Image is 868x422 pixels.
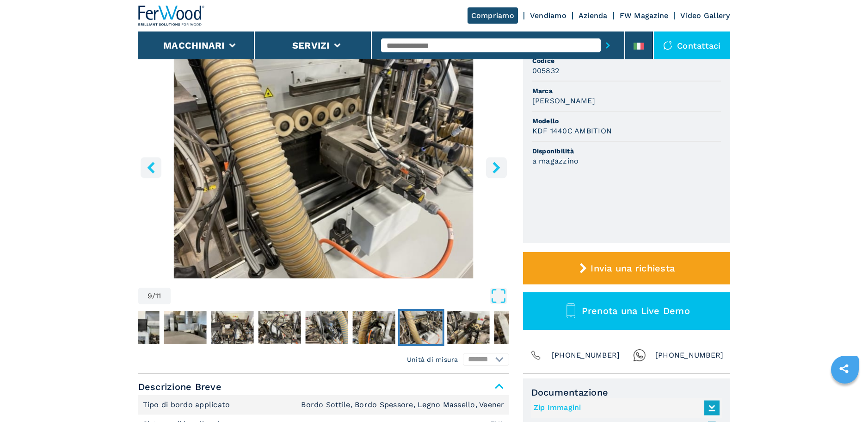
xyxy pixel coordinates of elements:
[148,292,152,300] span: 9
[163,40,225,51] button: Macchinari
[579,11,608,20] a: Azienda
[117,311,159,344] img: 310c617f32969ad02944cce1cb06dfce
[138,6,205,26] img: Ferwood
[445,309,491,346] button: Go to Slide 10
[532,95,595,106] h3: [PERSON_NAME]
[211,311,253,344] img: 94714141ea095ad1175e94054bda6b6c
[492,309,538,346] button: Go to Slide 11
[258,311,301,344] img: 86335cf404827a2254223d863a59676d
[20,309,391,346] nav: Thumbnail Navigation
[532,116,721,126] span: Modello
[680,11,730,20] a: Video Gallery
[529,349,542,362] img: Phone
[292,40,330,51] button: Servizi
[534,400,715,416] a: Zip Immagini
[141,157,161,178] button: left-button
[303,309,350,346] button: Go to Slide 7
[115,309,161,346] button: Go to Slide 3
[494,311,536,344] img: b5a414af4b44d39025bed9e32a13949b
[829,380,861,415] iframe: Chat
[532,146,721,156] span: Disponibilità
[523,252,730,284] button: Invia una richiesta
[468,7,518,24] a: Compriamo
[532,65,560,76] h3: 005832
[582,305,690,316] span: Prenota una Live Demo
[832,357,856,380] a: sharethis
[301,401,504,409] em: Bordo Sottile, Bordo Spessore, Legno Massello, Veener
[486,157,507,178] button: right-button
[552,349,620,362] span: [PHONE_NUMBER]
[138,54,509,278] img: Bordatrice Singola BRANDT KDF 1440C AMBITION
[164,311,206,344] img: 1fd51e59145c3c821c365c739d7e8379
[173,288,507,304] button: Open Fullscreen
[447,311,489,344] img: b2208f5ee230e840a573f794a107736f
[162,309,208,346] button: Go to Slide 4
[655,349,724,362] span: [PHONE_NUMBER]
[532,56,721,65] span: Codice
[138,378,509,395] span: Descrizione Breve
[633,349,646,362] img: Whatsapp
[400,311,442,344] img: c53a5befb0d2b949d88748dacf4eaf26
[532,86,721,95] span: Marca
[532,156,579,166] h3: a magazzino
[532,126,612,136] h3: KDF 1440C AMBITION
[523,292,730,330] button: Prenota una Live Demo
[601,35,615,56] button: submit-button
[152,292,155,300] span: /
[530,11,566,20] a: Vendiamo
[143,400,233,410] p: Tipo di bordo applicato
[654,31,730,59] div: Contattaci
[209,309,255,346] button: Go to Slide 5
[352,311,395,344] img: 8941a19fdcd8d3544d54f3fb3ffeacc9
[407,355,458,364] em: Unità di misura
[155,292,161,300] span: 11
[591,263,675,274] span: Invia una richiesta
[351,309,397,346] button: Go to Slide 8
[663,41,672,50] img: Contattaci
[398,309,444,346] button: Go to Slide 9
[256,309,302,346] button: Go to Slide 6
[138,54,509,278] div: Go to Slide 9
[620,11,669,20] a: FW Magazine
[531,387,722,398] span: Documentazione
[305,311,348,344] img: cc274485ab3e90ec0132616cebd1e552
